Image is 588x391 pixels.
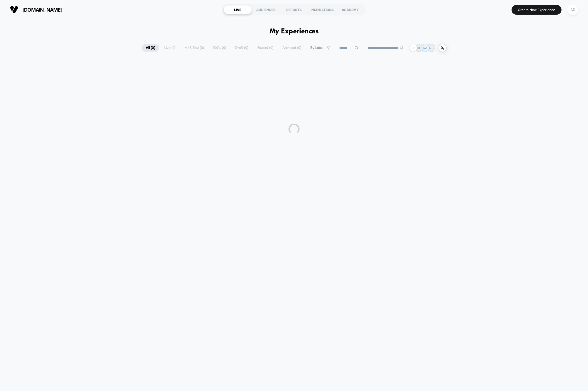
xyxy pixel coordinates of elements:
h1: My Experiences [269,28,319,36]
button: AD [566,4,580,15]
p: NB [429,46,434,50]
div: AD [567,4,578,15]
span: By Label [310,46,324,50]
span: [DOMAIN_NAME] [22,7,62,13]
img: end [400,46,403,49]
span: All ( 0 ) [142,44,159,52]
p: KA [423,46,427,50]
div: LIVE [224,5,252,14]
img: Visually logo [10,6,18,14]
div: AUDIENCES [252,5,280,14]
div: REPORTS [280,5,308,14]
div: INSPIRATIONS [308,5,336,14]
p: AP [417,46,421,50]
button: [DOMAIN_NAME] [8,5,64,14]
button: Create New Experience [512,5,561,15]
div: + 3 [409,44,417,52]
div: ACADEMY [336,5,364,14]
